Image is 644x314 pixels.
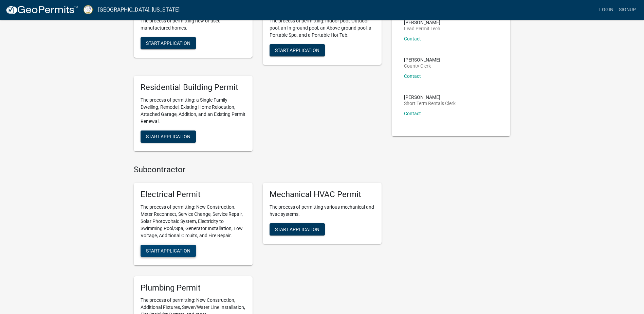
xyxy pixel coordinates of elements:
[275,226,319,232] span: Start Application
[141,37,196,49] button: Start Application
[84,5,93,14] img: Putnam County, Georgia
[141,283,246,293] h5: Plumbing Permit
[141,83,246,92] h5: Residential Building Permit
[404,95,456,100] p: [PERSON_NAME]
[404,36,421,41] a: Contact
[616,3,639,16] a: Signup
[146,40,190,46] span: Start Application
[98,4,180,16] a: [GEOGRAPHIC_DATA], [US_STATE]
[270,44,325,56] button: Start Application
[270,190,375,199] h5: Mechanical HVAC Permit
[275,48,319,53] span: Start Application
[404,111,421,116] a: Contact
[141,190,246,199] h5: Electrical Permit
[404,57,440,62] p: [PERSON_NAME]
[596,3,616,16] a: Login
[404,73,421,79] a: Contact
[141,17,246,32] p: The process of permitting new or used manufactured homes.
[270,17,375,39] p: The process of permitting: Indoor pool, Outdoor pool, an In-ground pool, an Above-ground pool, a ...
[270,223,325,235] button: Start Application
[134,165,382,175] h4: Subcontractor
[141,204,246,239] p: The process of permitting: New Construction, Meter Reconnect, Service Change, Service Repair, Sol...
[404,20,440,25] p: [PERSON_NAME]
[270,204,375,218] p: The process of permitting various mechanical and hvac systems.
[146,134,190,139] span: Start Application
[141,245,196,257] button: Start Application
[404,101,456,106] p: Short Term Rentals Clerk
[404,64,440,68] p: County Clerk
[146,248,190,253] span: Start Application
[141,97,246,125] p: The process of permitting: a Single Family Dwelling, Remodel, Existing Home Relocation, Attached ...
[404,26,440,31] p: Lead Permit Tech
[141,130,196,143] button: Start Application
